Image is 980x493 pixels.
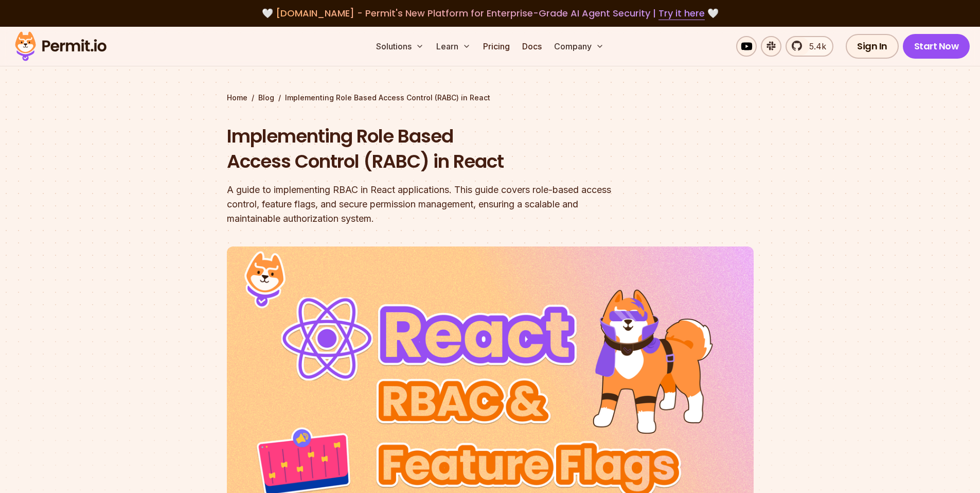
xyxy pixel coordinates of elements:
[550,36,608,57] button: Company
[518,36,546,57] a: Docs
[25,6,955,21] div: 🤍 🤍
[479,36,514,57] a: Pricing
[786,36,833,57] a: 5.4k
[432,36,475,57] button: Learn
[227,93,754,103] div: / /
[10,29,111,64] img: Permit logo
[258,93,274,103] a: Blog
[227,124,622,174] h1: Implementing Role Based Access Control (RABC) in React
[227,183,622,226] div: A guide to implementing RBAC in React applications. This guide covers role-based access control, ...
[227,93,247,103] a: Home
[803,40,826,52] span: 5.4k
[903,34,970,59] a: Start Now
[276,7,705,20] span: [DOMAIN_NAME] - Permit's New Platform for Enterprise-Grade AI Agent Security |
[846,34,899,59] a: Sign In
[372,36,428,57] button: Solutions
[658,7,705,20] a: Try it here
